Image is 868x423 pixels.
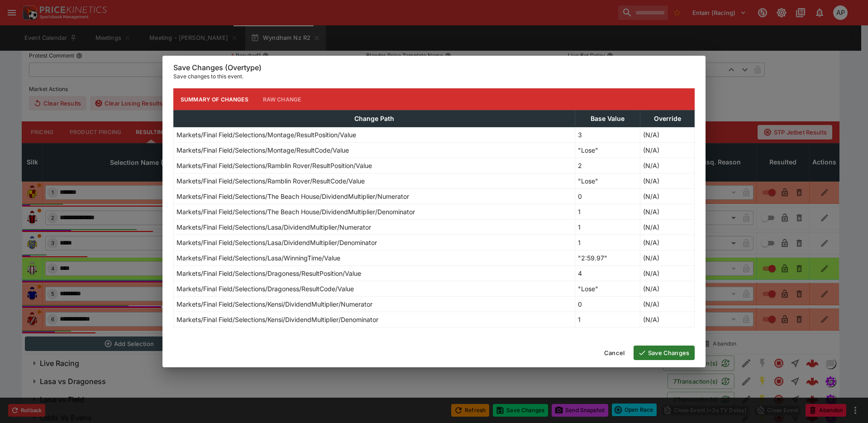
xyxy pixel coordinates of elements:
td: (N/A) [640,158,695,173]
p: Markets/Final Field/Selections/Montage/ResultPosition/Value [176,130,356,139]
td: (N/A) [640,189,695,204]
td: (N/A) [640,204,695,220]
p: Markets/Final Field/Selections/Lasa/DividendMultiplier/Denominator [176,238,377,247]
p: Save changes to this event. [173,72,695,81]
td: "Lose" [575,143,640,158]
td: 0 [575,189,640,204]
p: Markets/Final Field/Selections/The Beach House/DividendMultiplier/Denominator [176,207,415,216]
td: 2 [575,158,640,173]
td: 1 [575,220,640,235]
td: (N/A) [640,297,695,312]
th: Base Value [575,111,640,127]
p: Markets/Final Field/Selections/Ramblin Rover/ResultCode/Value [176,176,365,186]
p: Markets/Final Field/Selections/Lasa/DividendMultiplier/Numerator [176,222,371,232]
td: (N/A) [640,235,695,250]
p: Markets/Final Field/Selections/The Beach House/DividendMultiplier/Numerator [176,192,409,201]
td: (N/A) [640,173,695,189]
h6: Save Changes (Overtype) [173,63,695,72]
p: Markets/Final Field/Selections/Lasa/WinningTime/Value [176,253,340,263]
td: (N/A) [640,220,695,235]
p: Markets/Final Field/Selections/Kensi/DividendMultiplier/Denominator [176,315,378,324]
button: Raw Change [256,88,309,110]
td: (N/A) [640,143,695,158]
td: (N/A) [640,266,695,281]
button: Summary of Changes [173,88,256,110]
td: "Lose" [575,173,640,189]
td: 0 [575,297,640,312]
td: 1 [575,204,640,220]
p: Markets/Final Field/Selections/Kensi/DividendMultiplier/Numerator [176,299,372,309]
p: Markets/Final Field/Selections/Dragoness/ResultPosition/Value [176,269,361,278]
button: Save Changes [634,346,695,360]
td: 4 [575,266,640,281]
td: 1 [575,312,640,327]
td: 3 [575,127,640,143]
td: (N/A) [640,281,695,297]
td: (N/A) [640,250,695,266]
p: Markets/Final Field/Selections/Dragoness/ResultCode/Value [176,284,354,293]
p: Markets/Final Field/Selections/Ramblin Rover/ResultPosition/Value [176,161,372,170]
button: Cancel [599,346,630,360]
td: 1 [575,235,640,250]
th: Override [640,111,695,127]
p: Markets/Final Field/Selections/Montage/ResultCode/Value [176,145,349,155]
td: "Lose" [575,281,640,297]
td: (N/A) [640,127,695,143]
td: "2:59.97" [575,250,640,266]
td: (N/A) [640,312,695,327]
th: Change Path [174,111,575,127]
